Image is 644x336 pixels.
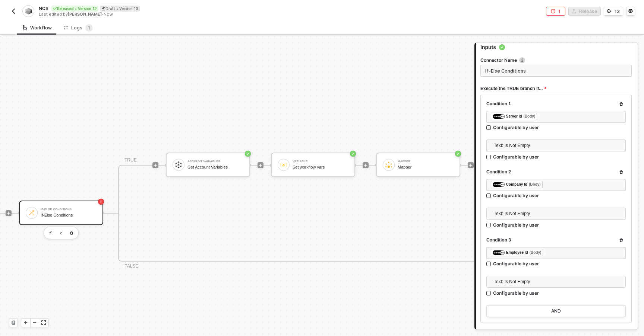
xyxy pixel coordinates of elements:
button: back [9,7,18,16]
button: edit-cred [46,228,55,237]
span: icon-minus [32,320,37,325]
span: icon-play [6,211,11,215]
span: Text: Is Not Empty [494,140,621,151]
img: icon-info [519,57,525,63]
span: [PERSON_NAME] [68,12,102,17]
div: 1 [558,8,561,15]
img: icon [280,161,287,168]
div: Configurable by user [493,222,539,228]
div: (Body) [529,182,541,188]
img: copy-block [60,231,63,234]
span: icon-play [258,163,263,167]
button: 1 [546,7,565,16]
span: icon-play [153,163,158,167]
span: Text: Is Not Empty [494,208,621,219]
img: icon [175,161,182,168]
span: icon-play [23,320,28,325]
div: TRUE [124,157,137,164]
span: 1 [88,25,90,31]
div: Server Id [506,113,522,120]
span: icon-settings [628,9,633,13]
div: Configurable by user [493,154,539,160]
div: Mapper [398,165,454,170]
img: fieldIcon [493,182,505,187]
button: 13 [604,7,623,16]
span: Execute the TRUE branch if... [480,84,546,93]
div: Company Id [506,181,527,188]
img: back [10,8,16,14]
img: icon [28,209,35,216]
span: Text: Is Not Empty [494,276,621,287]
input: Enter description [480,65,632,77]
img: integration-icon [25,8,31,15]
div: Configurable by user [493,124,539,131]
span: NCS [39,5,48,12]
div: If-Else Conditions [41,208,97,211]
div: Set workflow vars [293,165,348,170]
div: Get Account Variables [187,165,243,170]
sup: 1 [85,24,93,32]
div: Configurable by user [493,192,539,199]
span: icon-error-page [98,199,104,205]
span: Inputs [480,44,505,51]
div: If-Else Conditions [41,213,97,218]
span: icon-error-page [551,9,555,13]
span: icon-success-page [350,151,356,157]
button: Release [568,7,601,16]
span: icon-expand [41,320,46,325]
button: AND [486,305,626,317]
div: Account Variables [187,160,243,163]
div: Employee Id [506,249,528,256]
span: icon-play [468,163,473,167]
div: Draft • Version 13 [100,6,140,12]
div: Condition 2 [486,169,626,175]
div: (Body) [524,113,536,119]
span: icon-edit [101,6,105,10]
span: icon-play [363,163,368,167]
div: Workflow [23,25,52,31]
div: Last edited by - Now [39,12,321,17]
div: Mapper [398,160,454,163]
span: icon-success-page [245,151,251,157]
div: Variable [293,160,348,163]
div: AND [551,308,561,314]
label: Connector Name [480,57,632,63]
img: fieldIcon [493,114,505,119]
button: copy-block [57,228,66,237]
img: icon [385,161,392,168]
div: Condition 1 [486,101,626,107]
span: icon-success-page [455,151,461,157]
img: fieldIcon [493,250,505,255]
div: 13 [615,8,620,15]
div: FALSE [124,263,138,270]
div: Configurable by user [493,260,539,267]
div: Logs [64,24,93,32]
div: Condition 3 [486,237,626,243]
div: Configurable by user [493,290,539,296]
div: Released • Version 12 [51,6,98,12]
span: icon-versioning [607,9,612,13]
div: (Body) [530,250,542,256]
img: edit-cred [49,231,52,234]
